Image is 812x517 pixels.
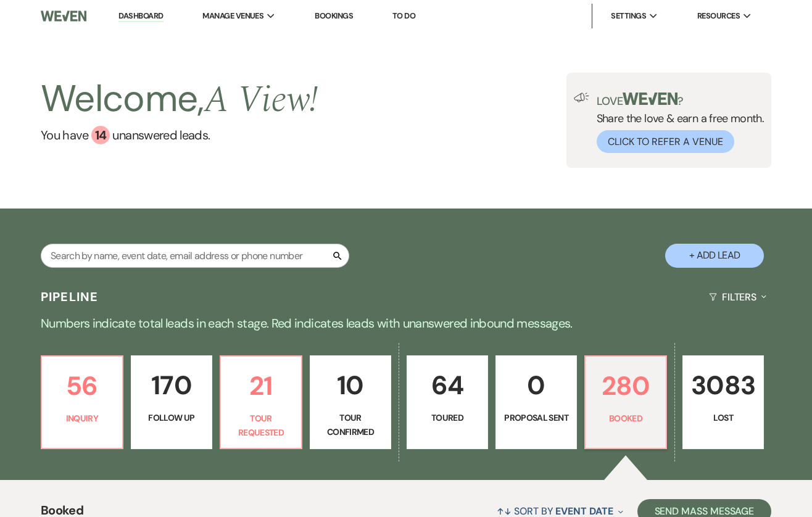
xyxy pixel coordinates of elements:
p: Lost [690,411,756,424]
h3: Pipeline [41,288,99,305]
a: Bookings [315,10,353,21]
a: 21Tour Requested [220,355,302,449]
p: Toured [415,411,480,424]
h2: Welcome, [41,73,318,126]
p: 170 [139,365,204,406]
p: Tour Confirmed [318,411,383,439]
span: Resources [697,10,740,22]
p: Booked [593,412,658,425]
a: 10Tour Confirmed [310,355,391,449]
p: 10 [318,365,383,406]
a: 280Booked [584,355,667,449]
a: 170Follow Up [131,355,212,449]
p: 21 [228,365,294,407]
p: 64 [415,365,480,406]
a: To Do [392,10,415,21]
a: 3083Lost [682,355,764,449]
div: Share the love & earn a free month. [589,93,764,153]
a: You have 14 unanswered leads. [41,126,318,144]
p: Proposal Sent [503,411,569,424]
span: Settings [611,10,646,22]
img: loud-speaker-illustration.svg [574,93,589,102]
a: Dashboard [118,10,163,22]
input: Search by name, event date, email address or phone number [41,244,349,268]
p: 280 [593,365,658,407]
p: Follow Up [139,411,204,424]
p: Love ? [597,93,764,107]
img: weven-logo-green.svg [623,93,677,105]
span: A View ! [204,72,318,128]
span: Manage Venues [202,10,263,22]
a: 64Toured [407,355,488,449]
img: Weven Logo [41,3,87,29]
a: 0Proposal Sent [495,355,577,449]
p: 56 [49,365,115,407]
p: Tour Requested [228,412,294,439]
p: 0 [503,365,569,406]
button: Click to Refer a Venue [597,130,734,153]
button: Filters [704,281,771,313]
div: 14 [91,126,110,144]
button: + Add Lead [665,244,764,268]
p: 3083 [690,365,756,406]
a: 56Inquiry [41,355,123,449]
p: Inquiry [49,412,115,425]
